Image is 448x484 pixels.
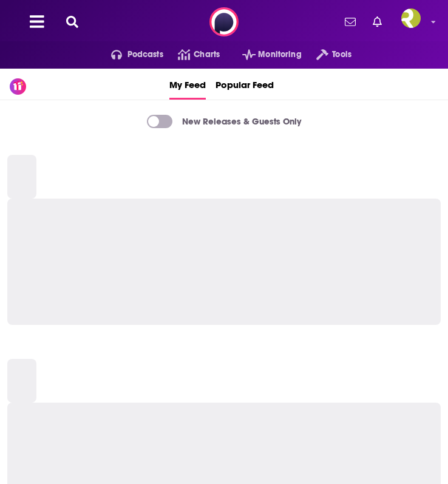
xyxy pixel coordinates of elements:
button: open menu [97,45,163,64]
img: Podchaser - Follow, Share and Rate Podcasts [209,7,239,36]
span: My Feed [169,71,206,98]
a: Popular Feed [216,69,274,100]
a: Show notifications dropdown [368,12,387,32]
button: open menu [302,45,351,64]
span: Tools [332,46,351,63]
a: My Feed [169,69,206,100]
span: Monitoring [258,46,301,63]
a: Charts [163,45,220,64]
a: Logged in as ResoluteTulsa [401,9,428,35]
span: Podcasts [127,46,163,63]
span: Logged in as ResoluteTulsa [401,9,421,28]
button: open menu [228,45,302,64]
a: Show notifications dropdown [340,12,361,32]
img: User Profile [401,9,421,28]
span: Popular Feed [216,71,274,98]
a: New Releases & Guests Only [147,115,301,128]
span: Charts [194,46,220,63]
